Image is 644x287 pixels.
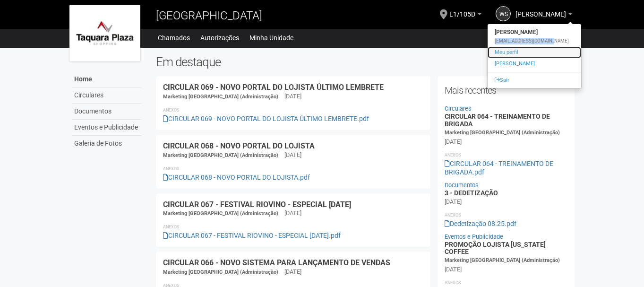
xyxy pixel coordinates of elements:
a: Eventos e Publicidade [445,233,503,240]
div: [DATE] [284,92,301,101]
a: Circulares [445,105,472,112]
a: CIRCULAR 064 - TREINAMENTO DE BRIGADA.pdf [445,160,553,176]
li: Anexos [445,211,568,219]
a: [PERSON_NAME] [488,58,581,70]
span: [GEOGRAPHIC_DATA] [156,9,262,22]
img: logo.jpg [69,5,140,61]
span: William Souza Da Silva [515,1,566,18]
li: Anexos [163,223,423,231]
span: Marketing [GEOGRAPHIC_DATA] (Administração) [163,152,278,158]
a: Minha Unidade [249,31,293,44]
span: Marketing [GEOGRAPHIC_DATA] (Administração) [163,210,278,217]
a: Meu perfil [488,47,581,58]
a: Dedetização 08.25.pdf [445,220,516,227]
div: [DATE] [445,198,462,206]
a: Eventos e Publicidade [72,120,142,136]
a: Circulares [72,87,142,104]
span: Marketing [GEOGRAPHIC_DATA] (Administração) [163,94,278,100]
a: CIRCULAR 068 - NOVO PORTAL DO LOJISTA.pdf [163,174,310,181]
a: L1/105D [449,12,481,19]
li: Anexos [163,106,423,114]
div: [DATE] [284,268,301,276]
a: CIRCULAR 067 - FESTIVAL RIOVINO - ESPECIAL [DATE] [163,200,351,209]
a: CIRCULAR 068 - NOVO PORTAL DO LOJISTA [163,141,315,150]
div: [DATE] [445,265,462,274]
a: Chamados [158,31,190,44]
li: Anexos [163,165,423,173]
li: Anexos [445,278,568,287]
span: Marketing [GEOGRAPHIC_DATA] (Administração) [163,269,278,275]
div: [EMAIL_ADDRESS][DOMAIN_NAME] [488,38,581,44]
a: Galeria de Fotos [72,136,142,151]
a: CIRCULAR 066 - NOVO SISTEMA PARA LANÇAMENTO DE VENDAS [163,258,390,267]
a: Home [72,71,142,87]
li: Anexos [445,151,568,159]
div: [DATE] [284,209,301,217]
div: [DATE] [445,138,462,146]
div: [DATE] [284,151,301,159]
a: CIRCULAR 069 - NOVO PORTAL DO LOJISTA ÚLTIMO LEMBRETE.pdf [163,115,369,122]
h2: Em destaque [156,55,575,69]
a: PROMOÇÃO LOJISTA [US_STATE] COFFEE [445,241,546,255]
h2: Mais recentes [445,83,568,97]
span: Marketing [GEOGRAPHIC_DATA] (Administração) [445,130,560,136]
a: Sair [488,75,581,86]
a: WS [496,6,511,21]
a: CIRCULAR 064 - TREINAMENTO DE BRIGADA [445,113,550,127]
span: L1/105D [449,1,475,18]
a: CIRCULAR 067 - FESTIVAL RIOVINO - ESPECIAL [DATE].pdf [163,232,341,239]
span: Marketing [GEOGRAPHIC_DATA] (Administração) [445,257,560,263]
a: CIRCULAR 069 - NOVO PORTAL DO LOJISTA ÚLTIMO LEMBRETE [163,83,384,92]
a: 3 - DEDETIZAÇÃO [445,189,498,197]
a: [PERSON_NAME] [515,12,572,19]
strong: [PERSON_NAME] [488,26,581,38]
a: Documentos [445,182,479,189]
a: Documentos [72,104,142,120]
a: Autorizações [200,31,239,44]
